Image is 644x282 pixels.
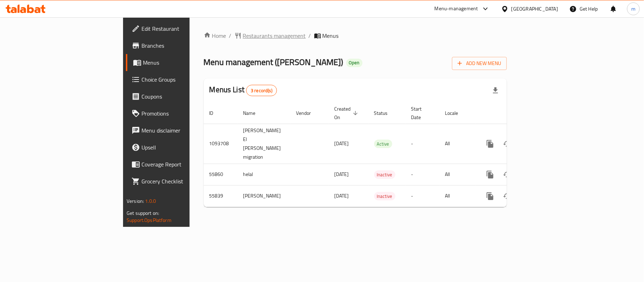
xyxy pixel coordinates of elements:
[246,85,277,96] div: Total records count
[126,20,231,37] a: Edit Restaurant
[346,60,362,66] span: Open
[374,192,395,200] span: Inactive
[141,24,225,33] span: Edit Restaurant
[126,105,231,122] a: Promotions
[141,126,225,135] span: Menu disclaimer
[141,160,225,169] span: Coverage Report
[141,41,225,50] span: Branches
[126,71,231,88] a: Choice Groups
[234,31,306,40] a: Restaurants management
[335,170,349,179] span: [DATE]
[145,196,156,206] span: 1.0.0
[323,31,339,40] span: Menus
[204,54,343,70] span: Menu management ( [PERSON_NAME] )
[141,143,225,152] span: Upsell
[452,57,507,70] button: Add New Menu
[143,58,225,67] span: Menus
[374,109,397,117] span: Status
[246,87,277,94] span: 3 record(s)
[127,208,159,218] span: Get support on:
[141,177,225,186] span: Grocery Checklist
[141,109,225,118] span: Promotions
[209,109,223,117] span: ID
[487,82,504,99] div: Export file
[243,31,306,40] span: Restaurants management
[141,75,225,84] span: Choice Groups
[476,102,555,124] th: Actions
[141,92,225,101] span: Coupons
[296,109,320,117] span: Vendor
[126,156,231,173] a: Coverage Report
[374,140,392,148] span: Active
[243,109,265,117] span: Name
[445,109,468,117] span: Locale
[238,185,291,207] td: [PERSON_NAME]
[435,5,478,13] div: Menu-management
[499,188,516,205] button: Change Status
[458,59,501,68] span: Add New Menu
[204,102,555,207] table: enhanced table
[204,31,507,40] nav: breadcrumb
[238,164,291,185] td: helal
[127,196,144,206] span: Version:
[406,124,440,164] td: -
[482,135,499,152] button: more
[440,185,476,207] td: All
[238,124,291,164] td: [PERSON_NAME] El [PERSON_NAME] migration
[374,192,395,200] div: Inactive
[482,188,499,205] button: more
[406,185,440,207] td: -
[440,124,476,164] td: All
[126,88,231,105] a: Coupons
[374,171,395,179] span: Inactive
[127,216,172,225] a: Support.OpsPlatform
[126,37,231,54] a: Branches
[346,59,362,67] div: Open
[126,122,231,139] a: Menu disclaimer
[209,84,277,96] h2: Menus List
[406,164,440,185] td: -
[511,5,558,13] div: [GEOGRAPHIC_DATA]
[126,139,231,156] a: Upsell
[309,31,311,40] li: /
[631,5,636,13] span: m
[499,135,516,152] button: Change Status
[126,54,231,71] a: Menus
[335,139,349,148] span: [DATE]
[411,105,431,122] span: Start Date
[499,166,516,183] button: Change Status
[482,166,499,183] button: more
[335,191,349,200] span: [DATE]
[335,105,360,122] span: Created On
[126,173,231,190] a: Grocery Checklist
[440,164,476,185] td: All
